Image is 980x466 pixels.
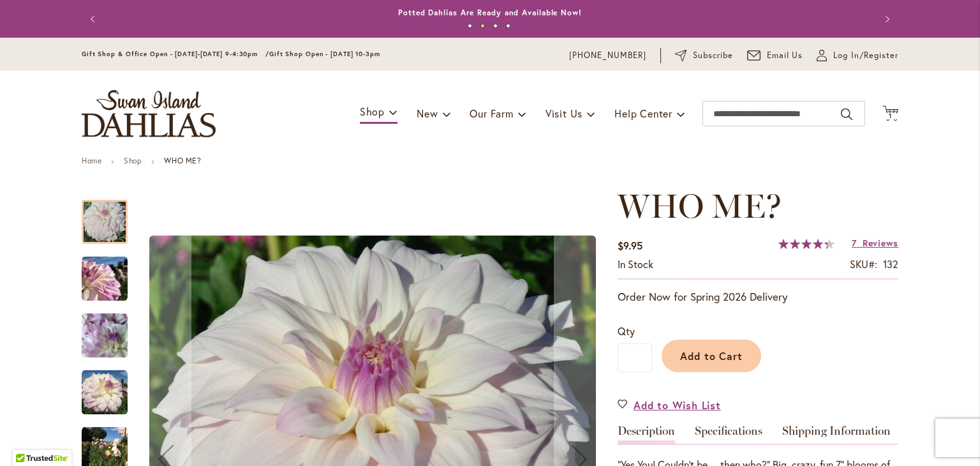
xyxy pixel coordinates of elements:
[82,187,140,244] div: Who Me?
[747,49,803,62] a: Email Us
[569,49,646,62] a: [PHONE_NUMBER]
[882,105,898,123] button: 1
[618,257,653,272] div: Availability
[546,107,583,120] span: Visit Us
[695,425,762,444] a: Specifications
[675,49,733,62] a: Subscribe
[614,107,672,120] span: Help Center
[82,244,140,301] div: Who Me?
[269,50,380,58] span: Gift Shop Open - [DATE] 10-3pm
[82,50,269,58] span: Gift Shop & Office Open - [DATE]-[DATE] 9-4:30pm /
[852,237,898,249] a: 7 Reviews
[850,257,877,271] strong: SKU
[873,6,898,32] button: Next
[470,107,513,120] span: Our Farm
[417,107,438,120] span: New
[852,237,857,249] span: 7
[833,49,898,62] span: Log In/Register
[468,24,472,28] button: 1 of 4
[889,112,892,120] span: 1
[618,186,782,226] span: WHO ME?
[618,289,898,304] p: Order Now for Spring 2026 Delivery
[506,24,510,28] button: 4 of 4
[767,49,803,62] span: Email Us
[10,421,45,456] iframe: Launch Accessibility Center
[634,398,721,412] span: Add to Wish List
[480,24,485,28] button: 2 of 4
[618,239,642,252] span: $9.95
[618,398,721,412] a: Add to Wish List
[618,324,635,338] span: Qty
[693,49,733,62] span: Subscribe
[82,6,107,32] button: Previous
[680,349,743,363] span: Add to Cart
[360,105,385,118] span: Shop
[164,156,201,165] strong: WHO ME?
[493,24,498,28] button: 3 of 4
[82,156,101,165] a: Home
[782,425,891,444] a: Shipping Information
[398,8,582,17] a: Potted Dahlias Are Ready and Available Now!
[883,257,898,272] div: 132
[817,49,898,62] a: Log In/Register
[82,370,128,416] img: Who Me?
[82,301,140,357] div: Who Me?
[662,340,761,372] button: Add to Cart
[124,156,142,165] a: Shop
[618,425,675,444] a: Description
[778,239,835,249] div: 88%
[618,257,653,271] span: In stock
[82,357,140,414] div: Who Me?
[82,305,128,366] img: Who Me?
[82,90,216,137] a: store logo
[82,256,128,302] img: Who Me?
[863,237,898,249] span: Reviews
